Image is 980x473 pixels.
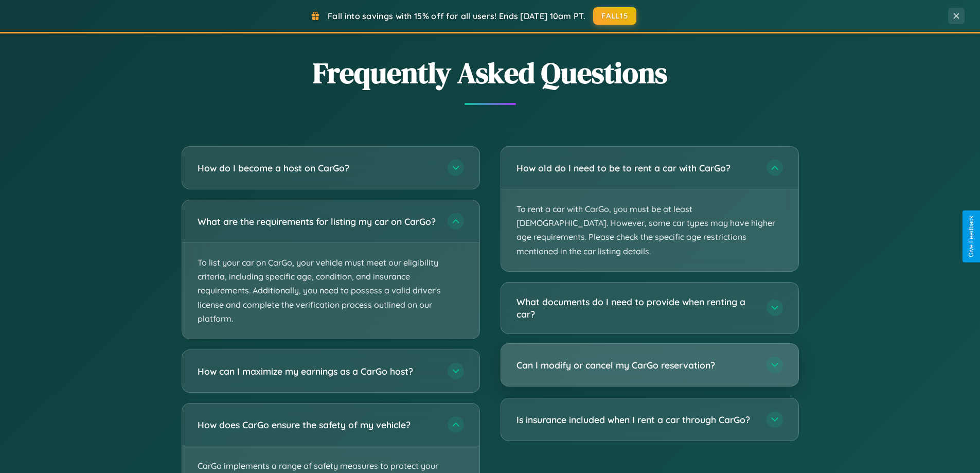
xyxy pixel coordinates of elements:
h3: Is insurance included when I rent a car through CarGo? [516,413,756,426]
h3: How old do I need to be to rent a car with CarGo? [516,162,756,174]
h3: How does CarGo ensure the safety of my vehicle? [198,418,437,431]
h3: How do I become a host on CarGo? [198,162,437,174]
h3: How can I maximize my earnings as a CarGo host? [198,365,437,378]
div: Give Feedback [968,216,975,257]
span: Fall into savings with 15% off for all users! Ends [DATE] 10am PT. [328,11,585,21]
button: FALL15 [593,7,636,25]
h3: Can I modify or cancel my CarGo reservation? [516,359,756,372]
p: To list your car on CarGo, your vehicle must meet our eligibility criteria, including specific ag... [182,243,479,339]
h3: What are the requirements for listing my car on CarGo? [198,215,437,228]
h3: What documents do I need to provide when renting a car? [516,295,756,321]
p: To rent a car with CarGo, you must be at least [DEMOGRAPHIC_DATA]. However, some car types may ha... [501,189,798,271]
h2: Frequently Asked Questions [182,53,799,93]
